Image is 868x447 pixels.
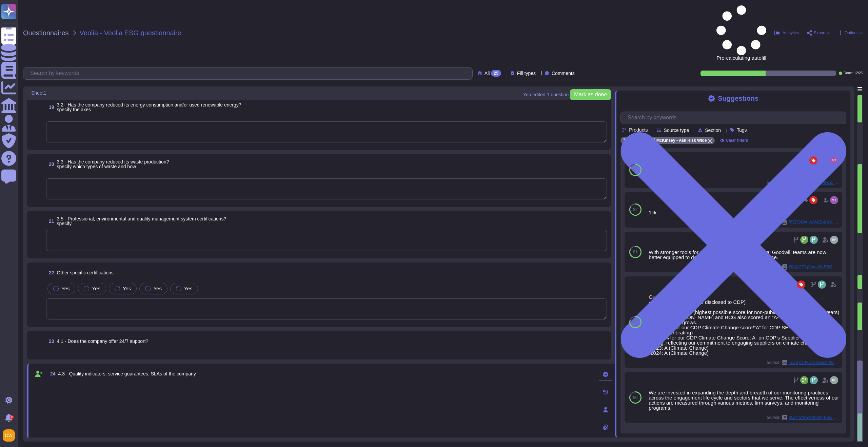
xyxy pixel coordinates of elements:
span: 2024 SIG (formally ESG Report) [789,415,840,420]
input: Search by keywords [27,67,472,79]
span: Yes [123,286,131,291]
span: Yes [92,286,100,291]
span: 80 [633,395,637,400]
div: We are invested in expanding the depth and breadth of our monitoring practices across the engagem... [649,390,840,410]
span: 82 [633,208,637,212]
span: 3.5 - Professional, environmental and quality management system certifications? specify [57,216,226,226]
span: Other specific certifications [57,270,114,275]
span: Export [814,31,826,35]
span: 81 [633,250,637,254]
span: 80 [633,320,637,324]
span: Analytics [783,31,799,35]
div: 9+ [10,415,14,419]
span: Options [845,31,859,35]
span: 4.3 - Quality indicators, service guarantees, SLAs of the company [58,371,196,376]
span: 23 [46,339,54,344]
img: user [3,429,15,442]
div: 25 [491,70,501,77]
span: All [485,71,490,76]
span: 82 [633,168,637,172]
span: 22 [46,270,54,275]
span: Yes [153,286,161,291]
button: user [1,428,20,443]
span: Yes [61,286,70,291]
input: Search by keywords [624,112,846,124]
span: Questionnaires [23,30,69,36]
span: 21 [46,219,54,223]
span: 12 / 25 [854,72,863,75]
button: Mark as done [570,89,611,100]
span: You edited question [523,92,569,97]
span: 4.1 - Does the company offer 24/7 support? [57,338,149,344]
span: Source: [767,415,840,420]
span: Comments [552,71,575,76]
img: user [830,236,838,244]
img: user [830,156,838,164]
img: user [830,196,838,204]
span: 3.2 - Has the company reduced its energy consumption and/or used renewable energy? specify the axes [57,102,241,112]
button: Analytics [774,30,799,36]
span: Pre-calculating autofill [716,5,766,60]
span: Sheet1 [31,91,46,95]
span: Done: [844,72,853,75]
span: 19 [46,105,54,110]
span: 3.3 - Has the company reduced its waste production? specify which types of waste and how [57,159,169,169]
span: 24 [47,371,56,376]
span: Fill types [517,71,536,76]
span: Veolia - Veolia ESG questionnaire [80,30,181,36]
span: 20 [46,162,54,167]
span: Mark as done [574,92,607,97]
b: 1 [547,92,550,97]
img: user [830,376,838,384]
span: Yes [184,286,192,291]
